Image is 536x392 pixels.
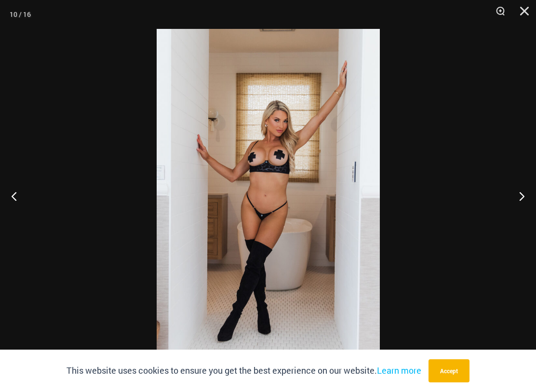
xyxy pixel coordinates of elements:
[67,364,421,378] p: This website uses cookies to ensure you get the best experience on our website.
[429,359,469,382] button: Accept
[10,7,31,22] div: 10 / 16
[157,29,380,363] img: Nights Fall Silver Leopard 1036 Bra 6516 Micro 04
[377,365,421,376] a: Learn more
[500,172,536,220] button: Next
